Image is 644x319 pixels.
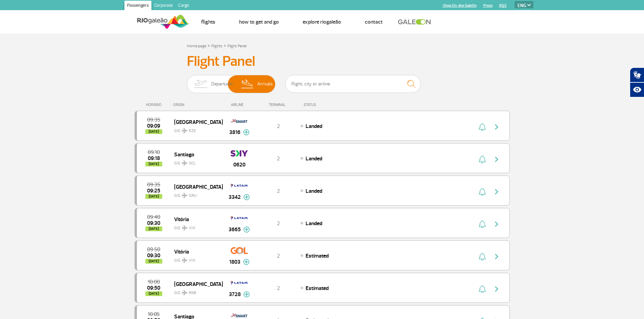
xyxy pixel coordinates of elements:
span: [GEOGRAPHIC_DATA] [174,280,217,288]
span: BSB [189,290,196,296]
img: seta-direita-painel-voo.svg [493,252,501,261]
button: Abrir tradutor de língua de sinais. [630,68,644,82]
span: 2025-09-30 09:50:00 [147,247,160,252]
span: 2025-09-30 09:25:00 [147,188,160,193]
img: sino-painel-voo.svg [479,252,486,261]
span: 2025-09-30 09:40:00 [147,215,160,219]
span: [GEOGRAPHIC_DATA] [174,117,217,126]
span: Departures [211,75,233,93]
a: Explore RIOgaleão [303,19,341,25]
img: seta-direita-painel-voo.svg [493,285,501,293]
img: destiny_airplane.svg [182,258,188,263]
span: Landed [306,123,322,130]
img: destiny_airplane.svg [182,193,188,198]
a: How to get and go [239,19,279,25]
span: Arrivals [257,75,273,93]
img: mais-info-painel-voo.svg [243,194,250,200]
span: 2025-09-30 10:00:00 [148,280,160,284]
img: sino-painel-voo.svg [479,188,486,196]
span: 2025-09-30 09:35:00 [147,182,160,187]
span: GIG [174,221,217,231]
span: 2025-09-30 09:35:00 [147,117,160,122]
img: destiny_airplane.svg [182,225,188,231]
span: VIX [189,225,195,231]
div: AIRLINE [222,103,256,107]
img: sino-painel-voo.svg [479,123,486,131]
img: mais-info-painel-voo.svg [243,291,250,297]
h3: Flight Panel [187,53,457,70]
span: Landed [306,155,322,162]
span: [DATE] [145,162,162,166]
div: STATUS [300,103,355,107]
span: 2 [277,252,280,259]
span: Vitória [174,215,217,223]
span: 2 [277,220,280,227]
img: sino-painel-voo.svg [479,285,486,293]
img: sino-painel-voo.svg [479,155,486,163]
div: Plugin de acessibilidade da Hand Talk. [630,68,644,97]
span: 2025-09-30 09:09:02 [147,124,160,128]
a: Shop On-line GaleOn [443,3,477,8]
span: 2 [277,155,280,162]
span: 2025-09-30 09:10:00 [148,150,160,155]
img: destiny_airplane.svg [182,290,188,295]
img: seta-direita-painel-voo.svg [493,188,501,196]
a: Home page [187,44,206,49]
a: > [224,42,226,49]
a: > [208,42,210,49]
span: 2025-09-30 09:18:10 [148,156,160,161]
img: destiny_airplane.svg [182,160,188,166]
img: sino-painel-voo.svg [479,220,486,228]
img: seta-direita-painel-voo.svg [493,220,501,228]
span: 3816 [229,128,240,136]
a: Passengers [124,1,151,11]
a: Contact [365,19,383,25]
span: SCL [189,160,196,166]
span: GIG [174,254,217,264]
span: Landed [306,220,322,227]
div: TERMINAL [256,103,300,107]
span: GIG [174,286,217,296]
span: [GEOGRAPHIC_DATA] [174,182,217,191]
span: Santiago [174,150,217,159]
span: [DATE] [145,291,162,296]
span: 3342 [229,193,241,201]
span: 3665 [229,225,241,234]
span: 2025-09-30 10:05:00 [148,312,160,317]
a: Flights [201,19,215,25]
span: [DATE] [145,227,162,231]
img: slider-embarque [190,75,211,93]
span: GRU [189,193,197,199]
button: Abrir recursos assistivos. [630,82,644,97]
span: 2 [277,285,280,292]
div: ORIGIN [173,103,222,107]
img: seta-direita-painel-voo.svg [493,155,501,163]
span: Vitória [174,247,217,256]
span: GIG [174,157,217,166]
img: mais-info-painel-voo.svg [243,227,250,233]
span: 2025-09-30 09:30:00 [147,253,160,258]
img: slider-desembarque [238,75,258,93]
span: 2 [277,123,280,130]
span: [DATE] [145,129,162,134]
span: 2 [277,188,280,194]
span: [DATE] [145,194,162,199]
span: 3728 [229,290,241,298]
img: mais-info-painel-voo.svg [243,129,249,135]
a: Flights [211,44,222,49]
img: seta-direita-painel-voo.svg [493,123,501,131]
a: Flight Panel [228,44,246,49]
a: RQS [499,3,507,8]
span: [DATE] [145,259,162,264]
a: Press [483,3,493,8]
span: 1803 [229,258,240,266]
span: EZE [189,128,196,134]
span: GIG [174,189,217,199]
span: GIG [174,124,217,134]
span: 2025-09-30 09:50:00 [147,286,160,290]
span: Landed [306,188,322,194]
img: destiny_airplane.svg [182,128,188,133]
input: Flight, city or airline [285,75,421,93]
a: Corporate [151,1,175,11]
span: Estimated [306,252,329,259]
